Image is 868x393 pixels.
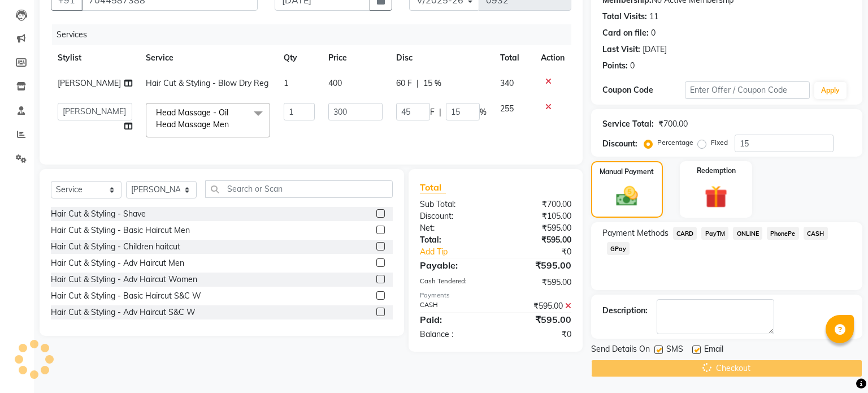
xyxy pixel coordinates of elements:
div: Payments [420,291,571,300]
div: Total Visits: [602,11,647,23]
span: 340 [500,78,514,88]
div: Hair Cut & Styling - Adv Haircut S&C W [51,306,196,318]
div: Cash Tendered: [411,277,496,288]
div: Payable: [411,258,496,272]
div: 0 [651,27,656,39]
span: Send Details On [591,343,650,357]
button: Apply [814,82,847,99]
div: Hair Cut & Styling - Children haitcut [51,241,180,253]
th: Action [534,45,571,71]
div: Description: [602,305,648,317]
div: Paid: [411,313,496,326]
span: Head Massage - Oil Head Massage Men [156,107,229,129]
input: Enter Offer / Coupon Code [685,81,809,99]
a: Add Tip [411,246,509,258]
label: Redemption [697,166,736,176]
input: Search or Scan [205,180,393,198]
div: ₹595.00 [496,234,580,246]
span: | [439,106,441,118]
div: Service Total: [602,118,654,130]
div: Hair Cut & Styling - Adv Haircut Men [51,257,184,269]
th: Stylist [51,45,139,71]
span: ONLINE [733,227,762,240]
div: ₹0 [496,329,580,340]
span: Payment Methods [602,227,669,239]
span: CARD [673,227,697,240]
th: Price [322,45,390,71]
label: Fixed [711,137,728,148]
span: 255 [500,103,514,114]
div: Sub Total: [411,198,496,210]
div: ₹595.00 [496,277,580,288]
span: PhonePe [767,227,799,240]
span: F [430,106,435,118]
span: | [416,77,419,89]
a: x [229,119,234,129]
div: Services [52,24,580,45]
th: Service [139,45,277,71]
div: 11 [649,11,658,23]
div: ₹0 [510,246,580,258]
div: ₹595.00 [496,313,580,326]
div: Balance : [411,329,496,340]
span: % [480,106,487,118]
div: Net: [411,222,496,234]
span: 1 [284,78,288,88]
div: ₹595.00 [496,300,580,312]
th: Disc [389,45,493,71]
img: _cash.svg [609,184,645,209]
label: Manual Payment [600,167,654,177]
label: Percentage [657,137,693,148]
div: Hair Cut & Styling - Shave [51,208,146,220]
span: Email [704,343,723,357]
span: GPay [607,242,630,255]
div: ₹105.00 [496,210,580,222]
span: Total [420,182,446,193]
div: [DATE] [643,44,667,55]
div: Card on file: [602,27,649,39]
th: Total [493,45,533,71]
img: _gift.svg [697,183,735,211]
div: Points: [602,60,628,72]
span: CASH [804,227,828,240]
div: Discount: [411,210,496,222]
div: Hair Cut & Styling - Basic Haircut S&C W [51,290,201,302]
th: Qty [277,45,322,71]
div: Coupon Code [602,84,685,96]
div: ₹700.00 [496,198,580,210]
span: 400 [328,78,342,88]
div: Hair Cut & Styling - Adv Haircut Women [51,274,197,286]
div: Hair Cut & Styling - Basic Haircut Men [51,224,190,236]
div: Last Visit: [602,44,640,55]
div: CASH [411,300,496,312]
span: PayTM [701,227,728,240]
div: Discount: [602,138,637,150]
span: [PERSON_NAME] [58,78,121,88]
div: 0 [630,60,635,72]
span: 60 F [396,77,412,89]
span: 15 % [423,77,441,89]
span: Hair Cut & Styling - Blow Dry Reg [146,78,268,88]
div: ₹700.00 [658,118,688,130]
div: ₹595.00 [496,258,580,272]
div: Total: [411,234,496,246]
div: ₹595.00 [496,222,580,234]
span: SMS [666,343,683,357]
